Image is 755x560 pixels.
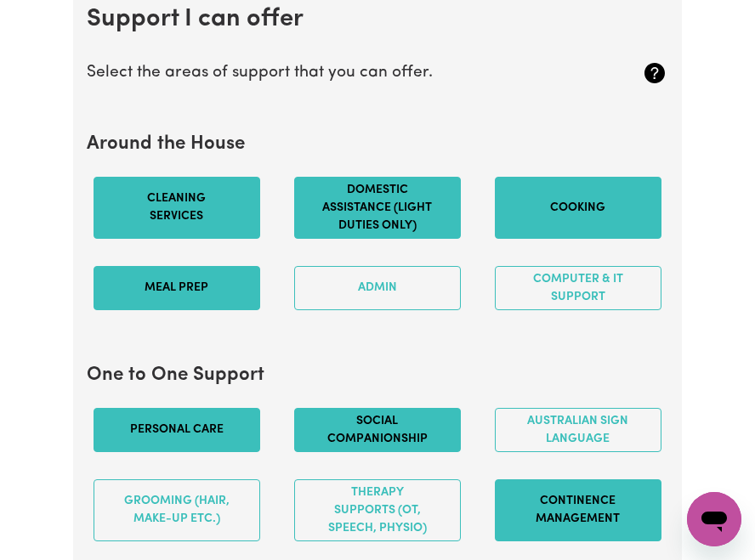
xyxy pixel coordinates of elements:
button: Therapy Supports (OT, speech, physio) [294,479,461,541]
h2: Around the House [87,133,668,156]
button: Continence management [495,479,661,541]
h2: One to One Support [87,365,668,387]
button: Computer & IT Support [495,266,661,310]
button: Personal care [94,408,260,452]
button: Cleaning services [94,177,260,239]
button: Grooming (hair, make-up etc.) [94,479,260,541]
p: Select the areas of support that you can offer. [87,61,571,86]
iframe: Button to launch messaging window [687,492,741,546]
h2: Support I can offer [87,4,668,34]
button: Australian Sign Language [495,408,661,452]
button: Cooking [495,177,661,239]
button: Social companionship [294,408,461,452]
button: Admin [294,266,461,310]
button: Meal prep [94,266,260,310]
button: Domestic assistance (light duties only) [294,177,461,239]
